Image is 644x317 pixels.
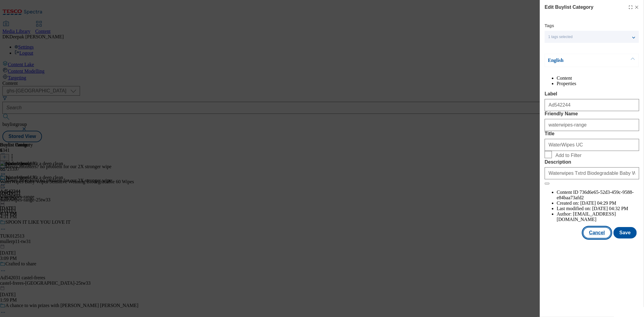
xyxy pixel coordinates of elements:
[557,206,639,211] li: Last modified on:
[557,81,639,86] li: Properties
[545,24,554,27] label: Tags
[557,190,639,200] li: Content ID
[545,4,594,11] h4: Edit Buylist Category
[557,190,634,200] span: 736d6e65-52d3-459c-9588-e84baa73afd2
[545,99,639,111] input: Enter Label
[545,131,639,136] label: Title
[545,91,639,97] label: Label
[557,211,616,222] span: [EMAIL_ADDRESS][DOMAIN_NAME]
[580,200,616,206] span: [DATE] 04:29 PM
[545,119,639,131] input: Enter Friendly Name
[545,167,639,179] input: Enter Description
[545,31,639,43] button: 1 tags selected
[556,153,582,158] span: Add to Filter
[557,200,639,206] li: Created on:
[545,139,639,151] input: Enter Title
[583,227,611,239] button: Cancel
[592,206,628,211] span: [DATE] 04:32 PM
[557,211,639,222] li: Author:
[557,75,639,81] li: Content
[614,227,637,239] button: Save
[545,111,639,117] label: Friendly Name
[548,57,611,63] p: English
[548,35,573,39] span: 1 tags selected
[545,159,639,165] label: Description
